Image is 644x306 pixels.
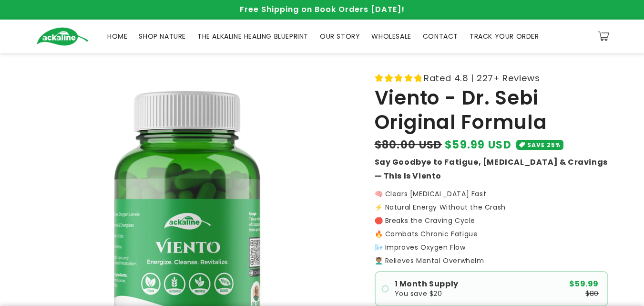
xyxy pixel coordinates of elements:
h1: Viento - Dr. Sebi Original Formula [375,86,608,134]
a: CONTACT [417,26,464,46]
span: OUR STORY [320,32,360,41]
span: 1 Month Supply [395,280,459,288]
span: $59.99 [569,280,599,288]
p: 🌬️ Improves Oxygen Flow [375,244,608,251]
span: HOME [107,32,127,41]
span: WHOLESALE [371,32,411,41]
a: WHOLESALE [366,26,417,46]
a: THE ALKALINE HEALING BLUEPRINT [192,26,314,46]
s: $80.00 USD [375,137,442,153]
span: Rated 4.8 | 227+ Reviews [424,70,540,86]
span: SAVE 25% [527,140,561,150]
span: CONTACT [423,32,458,41]
a: TRACK YOUR ORDER [464,26,545,46]
strong: Say Goodbye to Fatigue, [MEDICAL_DATA] & Cravings — This Is Viento [375,157,608,181]
img: Ackaline [36,27,89,46]
a: HOME [102,26,133,46]
span: TRACK YOUR ORDER [470,32,539,41]
span: SHOP NATURE [139,32,186,41]
span: $59.99 USD [445,137,511,153]
a: SHOP NATURE [133,26,192,46]
p: 💆🏽‍♂️ Relieves Mental Overwhelm [375,257,608,264]
a: OUR STORY [314,26,366,46]
span: $80 [585,290,599,297]
span: You save $20 [395,290,442,297]
span: THE ALKALINE HEALING BLUEPRINT [197,32,308,41]
span: Free Shipping on Book Orders [DATE]! [240,4,405,15]
p: 🧠 Clears [MEDICAL_DATA] Fast ⚡️ Natural Energy Without the Crash 🛑 Breaks the Craving Cycle 🔥 Com... [375,190,608,237]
